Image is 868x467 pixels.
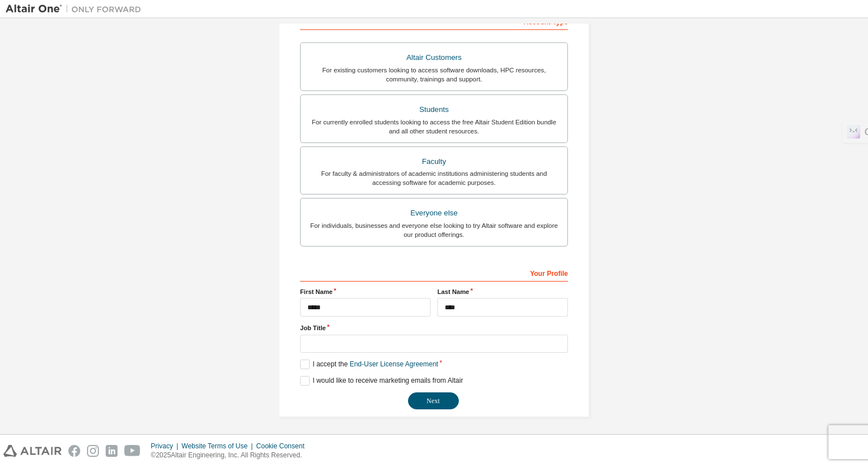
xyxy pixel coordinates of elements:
img: linkedin.svg [106,445,118,457]
img: instagram.svg [87,445,99,457]
label: Job Title [300,323,568,332]
img: facebook.svg [68,445,80,457]
label: First Name [300,287,431,296]
button: Next [408,392,459,409]
div: For individuals, businesses and everyone else looking to try Altair software and explore our prod... [307,221,561,239]
div: For existing customers looking to access software downloads, HPC resources, community, trainings ... [307,66,561,84]
div: Your Profile [300,263,568,282]
label: I would like to receive marketing emails from Altair [300,376,463,386]
label: I accept the [300,360,438,369]
div: Faculty [307,154,561,170]
div: Privacy [151,442,181,451]
img: youtube.svg [124,445,141,457]
div: For faculty & administrators of academic institutions administering students and accessing softwa... [307,169,561,187]
div: Altair Customers [307,50,561,66]
div: For currently enrolled students looking to access the free Altair Student Edition bundle and all ... [307,118,561,136]
img: Altair One [6,3,147,15]
div: Website Terms of Use [181,442,256,451]
p: © 2025 Altair Engineering, Inc. All Rights Reserved. [151,451,311,460]
div: Cookie Consent [256,442,311,451]
label: Last Name [437,287,568,296]
div: Students [307,102,561,118]
div: Everyone else [307,205,561,221]
img: altair_logo.svg [3,445,62,457]
a: End-User License Agreement [350,360,439,368]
